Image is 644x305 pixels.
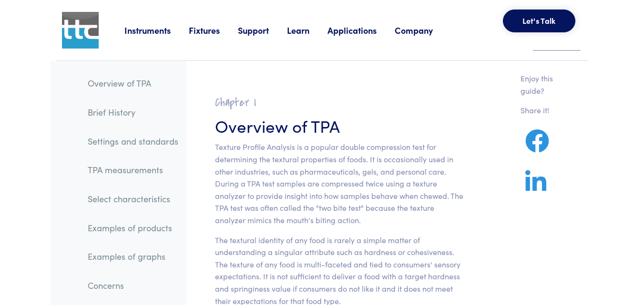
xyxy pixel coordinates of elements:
a: Examples of graphs [80,246,186,267]
h2: Chapter I [215,95,463,110]
a: Instruments [124,24,189,36]
a: Concerns [80,275,186,296]
a: Support [238,24,287,36]
h3: Overview of TPA [215,114,463,137]
a: Fixtures [189,24,238,36]
p: Enjoy this guide? [521,72,565,97]
a: Overview of TPA [80,72,186,94]
a: Learn [287,24,327,36]
p: Share it! [521,104,565,117]
a: Examples of products [80,217,186,239]
a: Brief History [80,101,186,123]
a: Select characteristics [80,188,186,210]
img: ttc_logo_1x1_v1.0.png [62,12,99,49]
a: Applications [327,24,395,36]
button: Let's Talk [503,10,575,32]
a: Share on LinkedIn [521,181,551,193]
a: Settings and standards [80,130,186,152]
p: Texture Profile Analysis is a popular double compression test for determining the textural proper... [215,141,463,226]
a: Company [395,24,451,36]
a: TPA measurements [80,159,186,181]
